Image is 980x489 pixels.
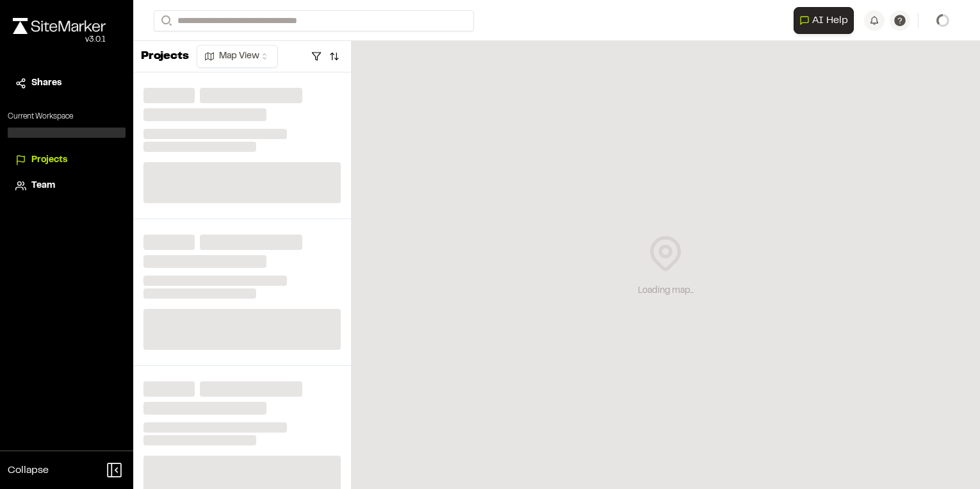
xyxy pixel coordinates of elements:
[794,7,859,34] div: Open AI Assistant
[8,111,126,122] p: Current Workspace
[141,48,189,65] p: Projects
[15,76,118,90] a: Shares
[154,10,177,31] button: Search
[15,179,118,193] a: Team
[31,153,67,167] span: Projects
[8,463,49,478] span: Collapse
[15,153,118,167] a: Projects
[13,34,106,46] div: Oh geez...please don't...
[812,13,848,28] span: AI Help
[794,7,854,34] button: Open AI Assistant
[638,284,694,298] div: Loading map...
[31,179,55,193] span: Team
[31,76,61,90] span: Shares
[13,18,106,34] img: rebrand.png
